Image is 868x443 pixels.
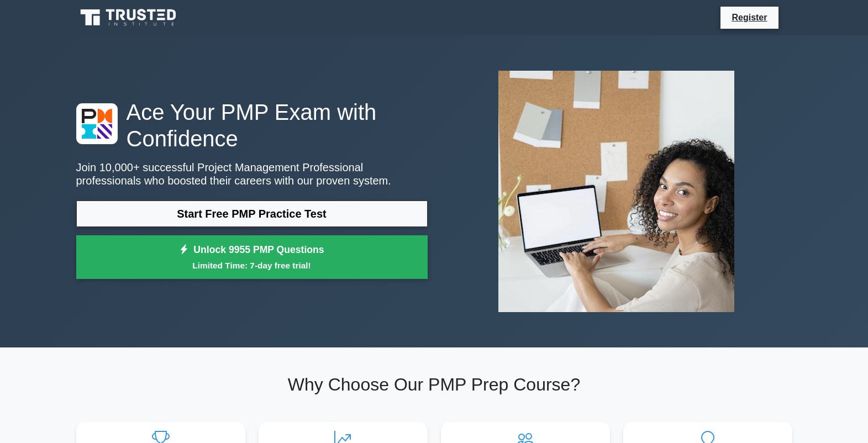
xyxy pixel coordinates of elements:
a: Start Free PMP Practice Test [76,201,428,227]
small: Limited Time: 7-day free trial! [90,259,414,272]
a: Register [725,10,774,24]
h1: Ace Your PMP Exam with Confidence [76,99,428,152]
a: Unlock 9955 PMP QuestionsLimited Time: 7-day free trial! [76,235,428,279]
h2: Why Choose Our PMP Prep Course? [76,374,792,395]
p: Join 10,000+ successful Project Management Professional professionals who boosted their careers w... [76,161,428,187]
